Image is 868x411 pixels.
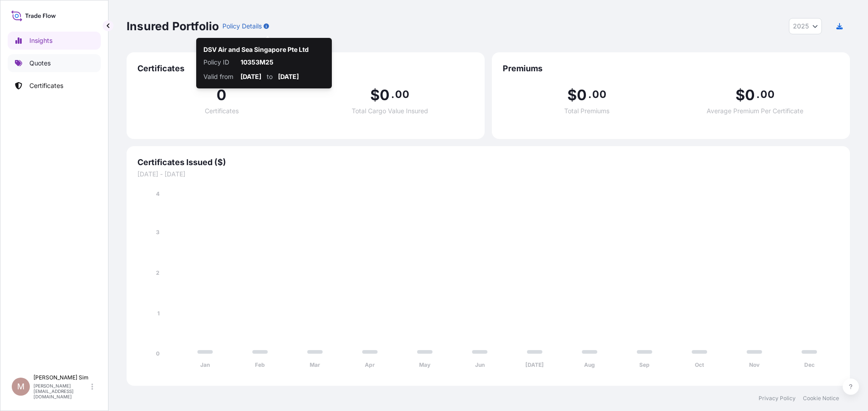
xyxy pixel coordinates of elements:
p: [PERSON_NAME][EMAIL_ADDRESS][DOMAIN_NAME] [33,383,90,399]
p: [DATE] [241,72,261,81]
p: Policy ID [203,58,235,67]
span: Certificates [137,63,474,74]
p: [PERSON_NAME] Sim [33,374,90,381]
tspan: May [419,361,431,368]
tspan: Jan [200,361,210,368]
span: 00 [395,91,409,98]
a: Quotes [8,54,101,72]
span: 0 [577,88,587,102]
span: 0 [380,88,390,102]
p: Quotes [29,59,51,68]
tspan: 1 [157,310,160,317]
tspan: 2 [156,269,160,276]
span: Premiums [503,63,839,74]
tspan: Aug [584,361,595,368]
tspan: Apr [365,361,375,368]
span: 00 [760,91,774,98]
span: $ [567,88,577,102]
span: 00 [592,91,606,98]
a: Certificates [8,77,101,95]
p: Insured Portfolio [127,19,219,33]
tspan: Feb [255,361,265,368]
span: Total Cargo Value Insured [352,108,428,114]
p: [DATE] [278,72,299,81]
button: Year Selector [789,18,822,34]
tspan: 3 [156,229,160,236]
tspan: [DATE] [525,361,544,368]
span: 0 [745,88,755,102]
span: Certificates Issued ($) [137,157,839,168]
span: M [17,382,24,391]
tspan: Jun [475,361,485,368]
span: 2025 [793,22,809,31]
span: Average Premium Per Certificate [707,108,803,114]
p: DSV Air and Sea Singapore Pte Ltd [203,45,309,54]
span: [DATE] - [DATE] [137,170,839,179]
p: Valid from [203,72,235,81]
tspan: Dec [804,361,815,368]
tspan: 0 [156,350,160,357]
p: to [267,72,273,81]
a: Cookie Notice [803,395,839,402]
span: . [588,91,591,98]
tspan: 4 [156,190,160,197]
span: Certificates [205,108,239,114]
tspan: Nov [749,361,760,368]
span: $ [370,88,380,102]
span: . [391,91,394,98]
span: Total Premiums [564,108,609,114]
p: Certificates [29,81,63,90]
p: Insights [29,36,52,45]
a: Insights [8,32,101,50]
span: 0 [217,88,226,102]
span: . [756,91,759,98]
tspan: Mar [310,361,320,368]
a: Privacy Policy [759,395,796,402]
span: $ [736,88,745,102]
p: 10353M25 [241,58,325,67]
p: Policy Details [222,22,262,31]
tspan: Sep [639,361,650,368]
tspan: Oct [695,361,704,368]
